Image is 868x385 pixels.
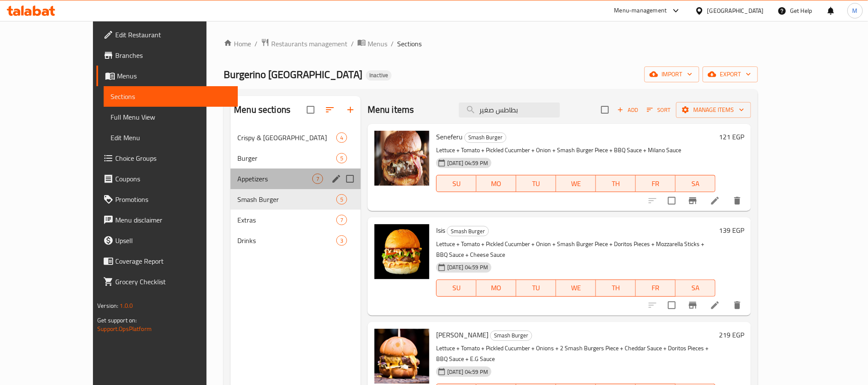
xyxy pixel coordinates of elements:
div: Crispy & Nashville [237,132,336,143]
span: Smash Burger [237,194,336,205]
nav: Menu sections [230,124,361,254]
div: items [312,174,323,184]
img: Isis [374,224,429,279]
span: 5 [337,154,347,162]
span: Choice Groups [115,153,231,163]
nav: breadcrumb [224,38,758,49]
button: FR [636,175,676,192]
span: M [853,6,858,15]
div: Smash Burger [447,226,489,236]
button: SU [436,280,476,297]
div: items [336,194,347,205]
li: / [351,39,354,49]
div: Drinks3 [230,230,361,251]
button: edit [330,172,343,185]
span: Select all sections [302,101,320,119]
span: Add [616,105,639,115]
span: Inactive [366,72,392,79]
img: Mira Merti [374,329,429,384]
div: Smash Burger [490,331,532,341]
span: 7 [313,175,323,183]
span: FR [639,282,672,294]
button: Branch-specific-item [682,295,703,316]
span: Coupons [115,174,231,184]
span: Crispy & [GEOGRAPHIC_DATA] [237,132,336,143]
span: FR [639,177,672,190]
div: Burger [237,153,336,163]
div: Extras [237,215,336,225]
span: Full Menu View [111,112,231,122]
span: export [709,69,751,80]
button: Branch-specific-item [682,190,703,211]
span: Grocery Checklist [115,277,231,287]
span: SU [440,177,473,190]
div: Appetizers7edit [230,168,361,189]
span: Seneferu [436,130,463,143]
span: Isis [436,224,445,237]
button: SA [676,280,715,297]
span: TH [599,282,632,294]
span: Select to update [663,296,681,314]
span: TH [599,177,632,190]
h2: Menu items [368,103,414,116]
span: Sections [397,39,422,49]
span: Get support on: [97,315,137,326]
div: Menu-management [614,6,667,16]
h6: 139 EGP [719,224,744,236]
p: Lettuce + Tomato + Pickled Cucumber + Onions + 2 Smash Burgers Piece + Cheddar Sauce + Doritos Pi... [436,343,715,364]
button: MO [476,175,516,192]
button: SA [676,175,715,192]
span: Menu disclaimer [115,215,231,225]
button: SU [436,175,476,192]
button: Sort [645,103,673,117]
span: MO [480,177,513,190]
span: Sort sections [320,99,340,120]
a: Upsell [96,230,238,251]
a: Edit Menu [104,127,238,148]
span: Select to update [663,192,681,210]
span: 3 [337,237,347,245]
span: Menus [368,39,387,49]
span: 4 [337,134,347,142]
button: TH [596,280,636,297]
li: / [254,39,257,49]
span: WE [560,282,593,294]
span: WE [560,177,593,190]
a: Promotions [96,189,238,210]
div: Inactive [366,70,392,81]
div: Extras7 [230,210,361,230]
a: Coverage Report [96,251,238,271]
a: Support.OpsPlatform [97,323,152,334]
span: SA [679,282,712,294]
span: Sort items [641,103,676,117]
span: Edit Menu [111,132,231,143]
a: Grocery Checklist [96,271,238,292]
span: [DATE] 04:59 PM [444,263,491,271]
span: Coverage Report [115,256,231,266]
span: Restaurants management [271,39,347,49]
button: MO [476,280,516,297]
span: Menus [117,71,231,81]
span: Select section [596,101,614,119]
span: SU [440,282,473,294]
span: Add item [614,103,641,117]
span: Smash Burger [491,331,532,340]
div: Smash Burger5 [230,189,361,210]
a: Choice Groups [96,148,238,168]
div: items [336,132,347,143]
p: Lettuce + Tomato + Pickled Cucumber + Onion + Smash Burger Piece + Doritos Pieces + Mozzarella St... [436,239,715,260]
span: [PERSON_NAME] [436,328,488,341]
span: Sort [647,105,670,115]
button: TU [516,280,556,297]
span: 7 [337,216,347,224]
button: Add section [340,99,361,120]
button: import [644,66,699,82]
span: Drinks [237,235,336,246]
h2: Menu sections [234,103,290,116]
a: Menu disclaimer [96,210,238,230]
button: delete [727,295,748,316]
a: Edit Restaurant [96,24,238,45]
span: Smash Burger [465,132,506,142]
span: Version: [97,300,118,311]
